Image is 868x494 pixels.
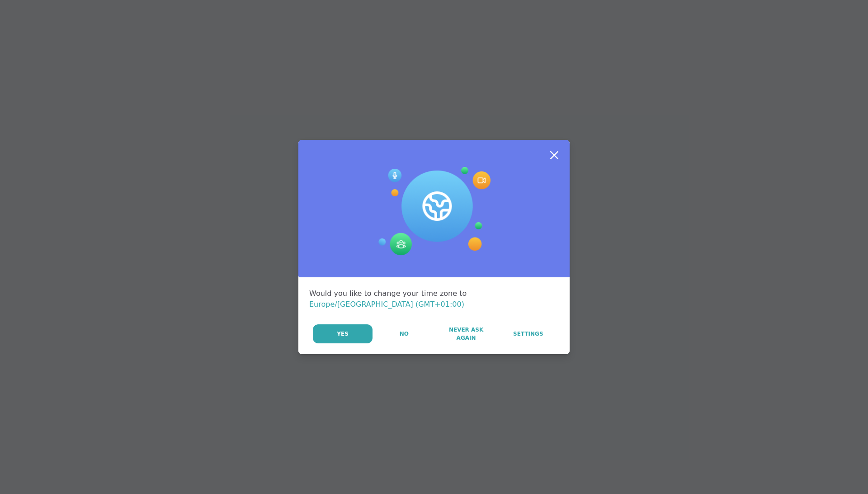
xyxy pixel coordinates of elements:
span: Settings [513,330,543,338]
div: Would you like to change your time zone to [309,288,559,310]
button: No [373,324,434,343]
span: Yes [337,330,349,338]
span: No [400,330,409,338]
span: Never Ask Again [440,326,492,342]
a: Settings [498,324,559,343]
span: Europe/[GEOGRAPHIC_DATA] (GMT+01:00) [309,300,464,309]
img: Session Experience [377,167,491,256]
button: Yes [313,324,373,343]
button: Never Ask Again [435,324,496,343]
